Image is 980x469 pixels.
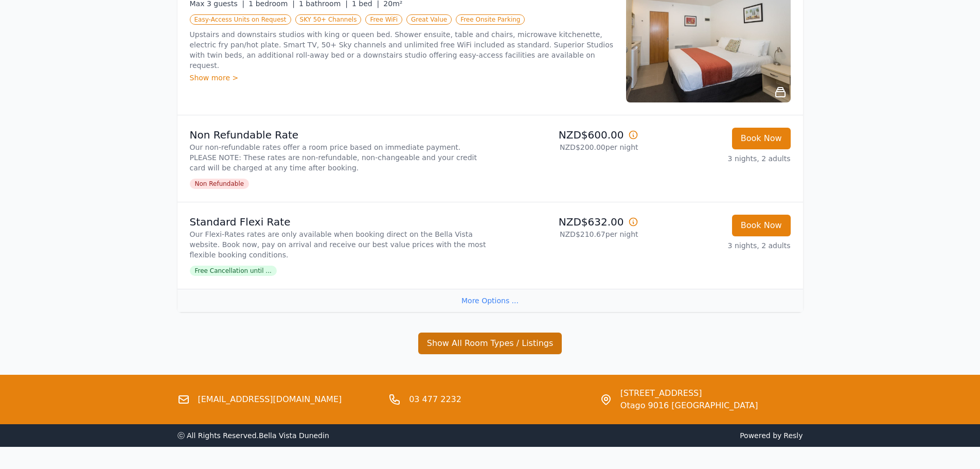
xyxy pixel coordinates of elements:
[620,387,758,399] span: [STREET_ADDRESS]
[190,73,614,83] div: Show more >
[406,14,452,25] span: Great Value
[732,215,791,236] button: Book Now
[732,128,791,149] button: Book Now
[409,393,461,406] a: 03 477 2232
[190,142,486,173] p: Our non-refundable rates offer a room price based on immediate payment. PLEASE NOTE: These rates ...
[494,229,638,239] p: NZD$210.67 per night
[456,14,525,25] span: Free Onsite Parking
[177,289,803,312] div: More Options ...
[190,179,250,189] span: Non Refundable
[190,128,486,142] p: Non Refundable Rate
[494,142,638,152] p: NZD$200.00 per night
[418,333,562,354] button: Show All Room Types / Listings
[190,29,614,71] p: Upstairs and downstairs studios with king or queen bed. Shower ensuite, table and chairs, microwa...
[494,215,638,229] p: NZD$632.00
[365,14,402,25] span: Free WiFi
[190,266,277,276] span: Free Cancellation until ...
[494,128,638,142] p: NZD$600.00
[198,393,342,406] a: [EMAIL_ADDRESS][DOMAIN_NAME]
[494,430,803,441] span: Powered by
[620,399,758,412] span: Otago 9016 [GEOGRAPHIC_DATA]
[647,240,791,251] p: 3 nights, 2 adults
[190,215,486,229] p: Standard Flexi Rate
[190,14,291,25] span: Easy-Access Units on Request
[177,431,329,440] span: ⓒ All Rights Reserved. Bella Vista Dunedin
[647,153,791,164] p: 3 nights, 2 adults
[783,431,803,440] a: Resly
[190,229,486,260] p: Our Flexi-Rates rates are only available when booking direct on the Bella Vista website. Book now...
[295,14,362,25] span: SKY 50+ Channels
